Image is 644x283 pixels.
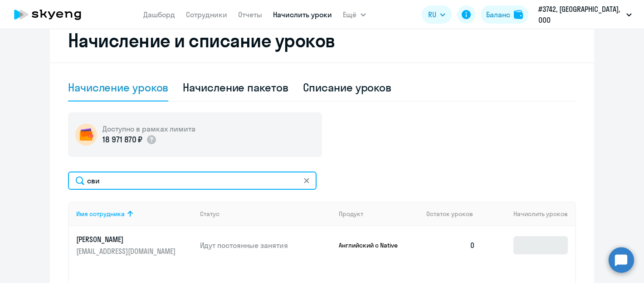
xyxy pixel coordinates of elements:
[76,210,193,218] div: Имя сотрудника
[239,10,263,19] a: Отчеты
[339,210,420,218] div: Продукт
[102,134,142,146] p: 18 971 870 ₽
[486,9,510,20] div: Баланс
[183,80,288,95] div: Начисление пакетов
[273,10,332,19] a: Начислить уроки
[76,246,178,256] p: [EMAIL_ADDRESS][DOMAIN_NAME]
[514,10,523,19] img: balance
[200,240,332,250] p: Идут постоянные занятия
[200,210,332,218] div: Статус
[68,80,168,95] div: Начисление уроков
[343,9,357,20] span: Ещё
[428,9,436,20] span: RU
[339,210,363,218] div: Продукт
[339,241,407,249] p: Английский с Native
[144,10,176,19] a: Дашборд
[200,210,220,218] div: Статус
[76,210,125,218] div: Имя сотрудника
[76,234,178,244] p: [PERSON_NAME]
[303,80,392,95] div: Списание уроков
[426,210,473,218] span: Остаток уроков
[422,5,452,24] button: RU
[481,5,528,24] button: Балансbalance
[186,10,228,19] a: Сотрудники
[343,5,366,24] button: Ещё
[102,124,195,134] h5: Доступно в рамках лимита
[419,226,483,264] td: 0
[538,4,623,25] p: #3742, [GEOGRAPHIC_DATA], ООО
[534,4,636,25] button: #3742, [GEOGRAPHIC_DATA], ООО
[426,210,483,218] div: Остаток уроков
[76,234,193,256] a: [PERSON_NAME][EMAIL_ADDRESS][DOMAIN_NAME]
[483,202,575,226] th: Начислить уроков
[68,172,317,190] input: Поиск по имени, email, продукту или статусу
[75,124,97,146] img: wallet-circle.png
[68,30,576,51] h2: Начисление и списание уроков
